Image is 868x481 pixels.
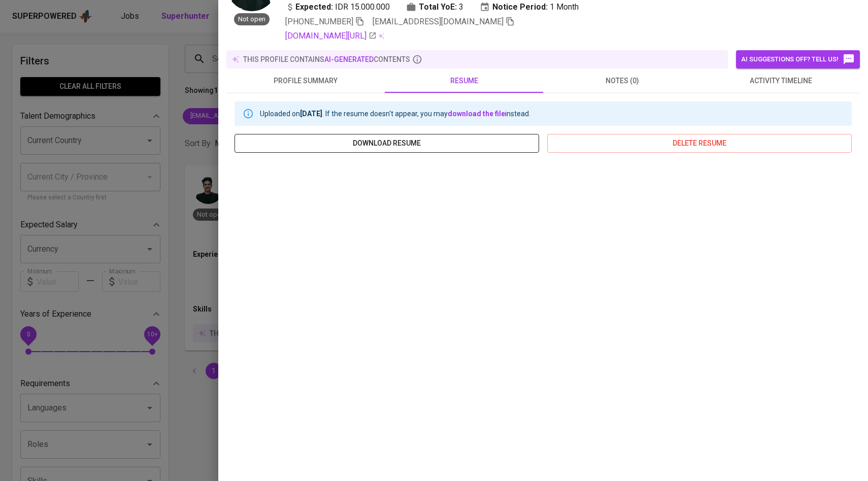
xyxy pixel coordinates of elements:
[235,134,539,153] button: download resume
[260,105,530,123] div: Uploaded on . If the resume doesn't appear, you may instead.
[243,137,531,150] span: download resume
[232,75,379,87] span: profile summary
[285,17,353,26] span: [PHONE_NUMBER]
[324,55,374,63] span: AI-generated
[285,1,390,13] div: IDR 15.000.000
[555,137,844,150] span: delete resume
[547,134,852,153] button: delete resume
[300,110,322,118] b: [DATE]
[419,1,457,13] b: Total YoE:
[448,110,505,118] a: download the file
[235,161,852,465] iframe: 553b0a87df4003e9336d43abf5ccf1dc.pdf
[480,1,579,13] div: 1 Month
[741,53,855,65] span: AI suggestions off? Tell us!
[234,15,270,24] span: Not open
[549,75,695,87] span: notes (0)
[708,75,854,87] span: activity timeline
[459,1,463,13] span: 3
[492,1,548,13] b: Notice Period:
[391,75,537,87] span: resume
[373,17,504,26] span: [EMAIL_ADDRESS][DOMAIN_NAME]
[736,50,860,68] button: AI suggestions off? Tell us!
[295,1,333,13] b: Expected:
[285,30,377,42] a: [DOMAIN_NAME][URL]
[243,54,410,64] p: this profile contains contents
